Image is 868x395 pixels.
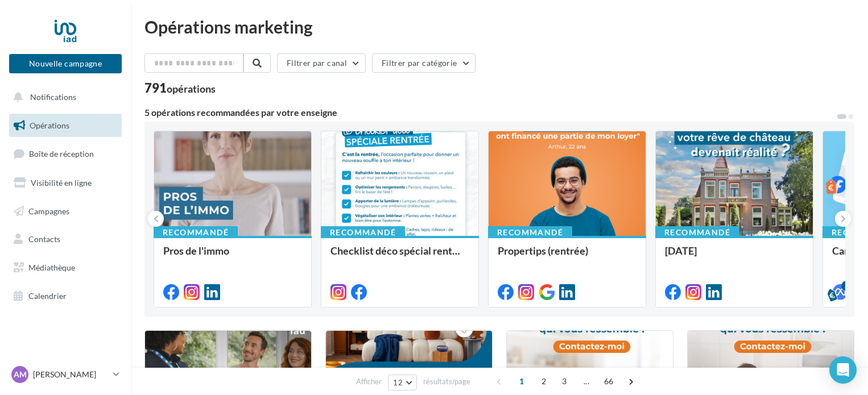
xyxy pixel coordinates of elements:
[841,281,852,291] div: 5
[7,142,124,166] a: Boîte de réception
[535,372,553,390] span: 2
[829,356,857,384] div: Open Intercom Messenger
[7,85,119,109] button: Notifications
[665,245,804,268] div: [DATE]
[28,234,60,244] span: Contacts
[512,372,531,390] span: 1
[9,54,122,73] button: Nouvelle campagne
[28,291,67,301] span: Calendrier
[9,364,122,385] a: AM [PERSON_NAME]
[7,256,124,280] a: Médiathèque
[31,178,92,188] span: Visibilité en ligne
[7,114,124,138] a: Opérations
[393,378,403,387] span: 12
[423,376,470,387] span: résultats/page
[372,53,476,73] button: Filtrer par catégorie
[7,199,124,223] a: Campagnes
[577,372,596,390] span: ...
[321,226,405,239] div: Recommandé
[498,245,636,268] div: Propertips (rentrée)
[7,284,124,308] a: Calendrier
[655,226,739,239] div: Recommandé
[144,18,854,35] div: Opérations marketing
[154,226,238,239] div: Recommandé
[277,53,366,73] button: Filtrer par canal
[28,263,75,272] span: Médiathèque
[167,84,216,94] div: opérations
[30,92,76,102] span: Notifications
[163,245,302,268] div: Pros de l'immo
[7,171,124,195] a: Visibilité en ligne
[388,375,417,390] button: 12
[600,372,618,390] span: 66
[555,372,573,390] span: 3
[33,369,109,380] p: [PERSON_NAME]
[330,245,469,268] div: Checklist déco spécial rentrée
[144,108,836,117] div: 5 opérations recommandées par votre enseigne
[144,82,216,94] div: 791
[356,376,382,387] span: Afficher
[28,206,69,215] span: Campagnes
[29,149,94,159] span: Boîte de réception
[30,120,69,130] span: Opérations
[14,369,27,380] span: AM
[7,227,124,251] a: Contacts
[488,226,572,239] div: Recommandé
